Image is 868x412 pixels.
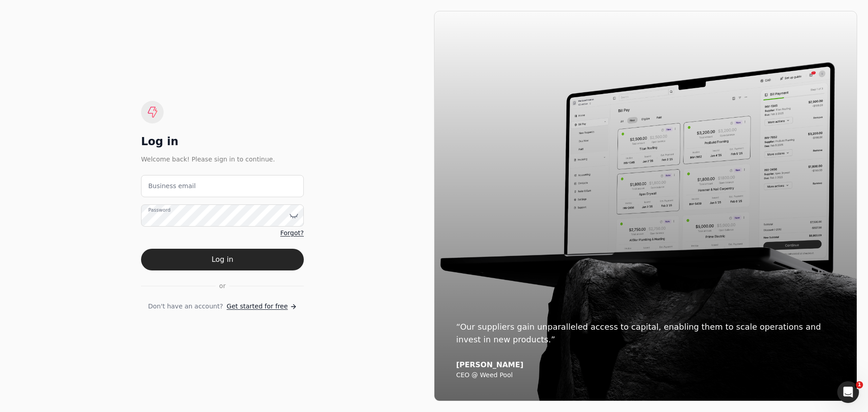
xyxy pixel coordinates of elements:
[280,228,304,238] a: Forgot?
[148,302,223,311] span: Don't have an account?
[148,181,196,191] label: Business email
[219,281,226,291] span: or
[456,371,835,379] div: CEO @ Weed Pool
[456,360,835,369] div: [PERSON_NAME]
[226,302,288,311] span: Get started for free
[141,154,304,164] div: Welcome back! Please sign in to continue.
[226,302,297,311] a: Get started for free
[141,249,304,270] button: Log in
[837,381,859,403] iframe: Intercom live chat
[148,207,170,214] label: Password
[456,321,835,346] div: “Our suppliers gain unparalleled access to capital, enabling them to scale operations and invest ...
[141,134,304,149] div: Log in
[856,381,863,388] span: 1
